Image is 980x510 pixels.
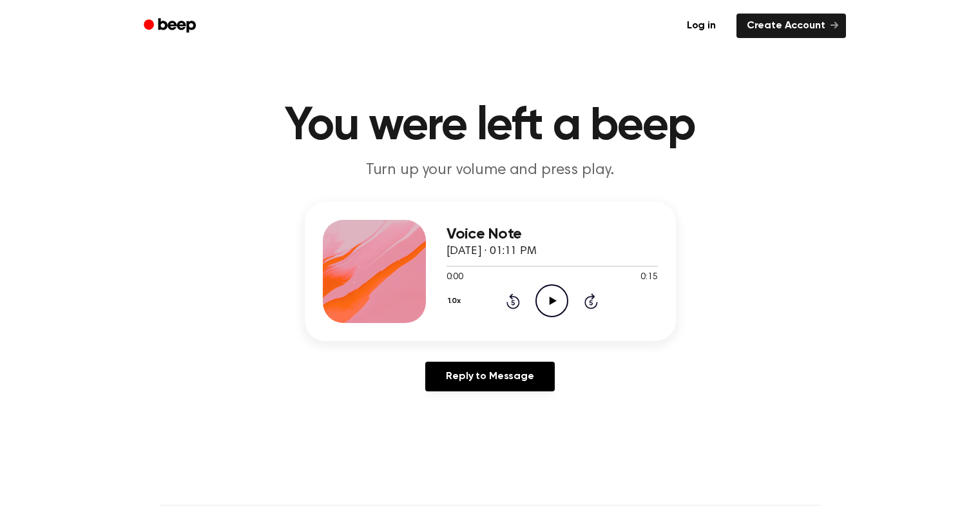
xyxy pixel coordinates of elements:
button: 1.0x [447,290,466,312]
span: [DATE] · 01:11 PM [447,246,537,257]
a: Log in [674,11,729,41]
h3: Voice Note [447,226,658,243]
a: Create Account [736,14,846,38]
a: Reply to Message [425,362,554,391]
p: Turn up your volume and press play. [243,160,738,181]
h1: You were left a beep [160,103,820,150]
span: 0:00 [447,271,463,284]
a: Beep [135,14,207,39]
span: 0:15 [640,271,657,284]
